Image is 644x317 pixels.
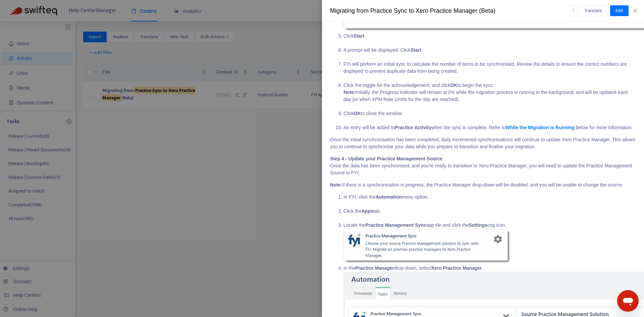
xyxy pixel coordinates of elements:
li: Click the toggle for the acknowledgement, and click to begin the sync. Initially, the Progress In... [343,82,636,110]
a: While the Migration is Running [506,125,575,130]
div: Migrating from Practice Sync to Xero Practice Manager (Beta) [330,6,570,15]
strong: Automation [376,194,402,200]
span: close [633,8,638,13]
p: Once the initial synchronisation has been completed, daily incremental synchronisations will cont... [330,136,636,150]
button: Translate [579,5,607,16]
span: more [571,8,576,13]
strong: Practice Activity [395,125,431,130]
li: A prompt will be displayed. Click . [343,47,636,61]
strong: Apps [362,208,373,214]
button: more [570,5,577,16]
p: If there is a synchronisation in progress, the Practice Manager drop-down will be disabled, and y... [330,181,636,189]
strong: Practice Manager [355,265,394,271]
button: Edit [610,5,629,16]
img: 2738_Automation_App_Practice_Management_Sync_tile.gif [343,229,512,265]
strong: Note: [330,182,342,188]
li: In FYI, click the menu option. [343,194,636,208]
p: Once the data has been synchronised, and you're ready to transition to Xero Practice Manager, you... [330,162,636,176]
li: Click the tab. [343,208,636,222]
strong: Settings [469,222,487,228]
strong: Note: [343,90,356,95]
span: Edit [615,7,623,14]
strong: Start [411,47,421,53]
li: Locate the app tile and click the cog icon. [343,222,636,265]
li: FYI will perform an initial sync to calculate the number of items to be synchronised. Review the ... [343,61,636,82]
strong: Xero Practice Manager [431,265,482,271]
li: An entry will be added to when the sync is complete. Refer to below for more information. [343,124,636,131]
li: Click to close the window. [343,110,636,124]
span: Translate [584,7,602,14]
strong: Start [354,33,364,39]
iframe: Button to launch messaging window [617,290,639,312]
strong: Practice Management Sync [365,222,426,228]
strong: OK [354,111,361,116]
strong: Step 4 - Update your Practice Management Source [330,156,442,161]
li: Click . [343,33,636,47]
strong: OK [450,83,457,88]
button: Close [631,8,640,14]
